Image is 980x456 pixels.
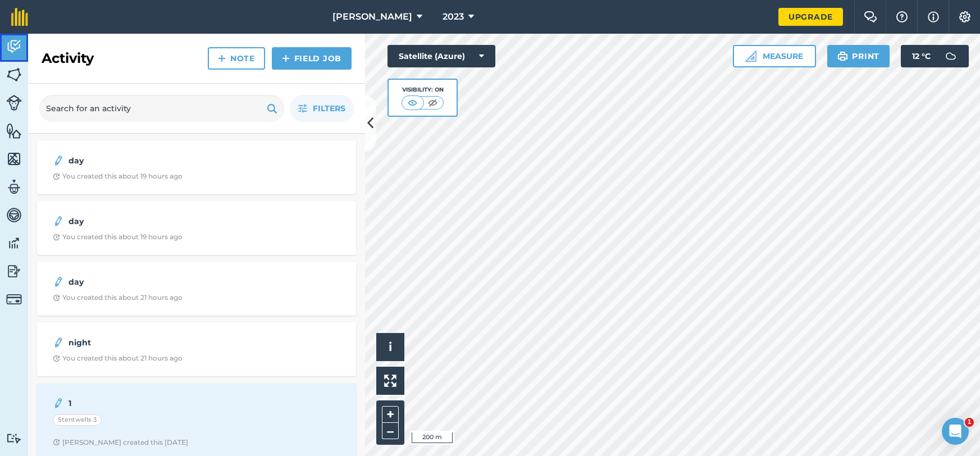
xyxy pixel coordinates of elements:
img: fieldmargin Logo [11,8,28,26]
img: svg+xml;base64,PD94bWwgdmVyc2lvbj0iMS4wIiBlbmNvZGluZz0idXRmLTgiPz4KPCEtLSBHZW5lcmF0b3I6IEFkb2JlIE... [6,263,22,280]
a: dayClock with arrow pointing clockwiseYou created this about 21 hours ago [44,268,349,309]
img: svg+xml;base64,PD94bWwgdmVyc2lvbj0iMS4wIiBlbmNvZGluZz0idXRmLTgiPz4KPCEtLSBHZW5lcmF0b3I6IEFkb2JlIE... [6,207,22,224]
img: svg+xml;base64,PHN2ZyB4bWxucz0iaHR0cDovL3d3dy53My5vcmcvMjAwMC9zdmciIHdpZHRoPSI1NiIgaGVpZ2h0PSI2MC... [6,151,22,167]
span: i [389,340,392,354]
button: 12 °C [901,45,969,67]
a: Upgrade [778,8,843,26]
button: Satellite (Azure) [388,45,495,67]
img: svg+xml;base64,PHN2ZyB4bWxucz0iaHR0cDovL3d3dy53My5vcmcvMjAwMC9zdmciIHdpZHRoPSIxNCIgaGVpZ2h0PSIyNC... [218,52,226,65]
div: Visibility: On [402,85,444,94]
span: 1 [965,418,974,427]
iframe: Intercom live chat [942,418,969,445]
strong: day [69,215,247,227]
h2: Activity [42,49,94,67]
div: You created this about 19 hours ago [53,232,183,241]
img: svg+xml;base64,PHN2ZyB4bWxucz0iaHR0cDovL3d3dy53My5vcmcvMjAwMC9zdmciIHdpZHRoPSI1MCIgaGVpZ2h0PSI0MC... [426,97,440,108]
img: Four arrows, one pointing top left, one top right, one bottom right and the last bottom left [384,375,396,387]
a: Note [208,47,265,70]
img: Clock with arrow pointing clockwise [53,355,60,362]
input: Search for an activity [39,95,284,122]
img: A cog icon [958,11,972,22]
strong: day [69,276,247,288]
button: + [382,406,399,423]
img: svg+xml;base64,PHN2ZyB4bWxucz0iaHR0cDovL3d3dy53My5vcmcvMjAwMC9zdmciIHdpZHRoPSIxOSIgaGVpZ2h0PSIyNC... [837,49,848,63]
img: svg+xml;base64,PHN2ZyB4bWxucz0iaHR0cDovL3d3dy53My5vcmcvMjAwMC9zdmciIHdpZHRoPSI1NiIgaGVpZ2h0PSI2MC... [6,122,22,139]
img: svg+xml;base64,PD94bWwgdmVyc2lvbj0iMS4wIiBlbmNvZGluZz0idXRmLTgiPz4KPCEtLSBHZW5lcmF0b3I6IEFkb2JlIE... [53,275,64,289]
span: 2023 [443,10,464,24]
button: Measure [733,45,816,67]
img: svg+xml;base64,PHN2ZyB4bWxucz0iaHR0cDovL3d3dy53My5vcmcvMjAwMC9zdmciIHdpZHRoPSI1NiIgaGVpZ2h0PSI2MC... [6,66,22,83]
img: svg+xml;base64,PD94bWwgdmVyc2lvbj0iMS4wIiBlbmNvZGluZz0idXRmLTgiPz4KPCEtLSBHZW5lcmF0b3I6IEFkb2JlIE... [6,95,22,111]
a: dayClock with arrow pointing clockwiseYou created this about 19 hours ago [44,147,349,188]
img: svg+xml;base64,PD94bWwgdmVyc2lvbj0iMS4wIiBlbmNvZGluZz0idXRmLTgiPz4KPCEtLSBHZW5lcmF0b3I6IEFkb2JlIE... [53,396,64,410]
img: svg+xml;base64,PD94bWwgdmVyc2lvbj0iMS4wIiBlbmNvZGluZz0idXRmLTgiPz4KPCEtLSBHZW5lcmF0b3I6IEFkb2JlIE... [6,38,22,55]
img: svg+xml;base64,PHN2ZyB4bWxucz0iaHR0cDovL3d3dy53My5vcmcvMjAwMC9zdmciIHdpZHRoPSIxNyIgaGVpZ2h0PSIxNy... [928,10,939,24]
button: i [376,333,404,361]
a: Field Job [272,47,352,70]
img: svg+xml;base64,PD94bWwgdmVyc2lvbj0iMS4wIiBlbmNvZGluZz0idXRmLTgiPz4KPCEtLSBHZW5lcmF0b3I6IEFkb2JlIE... [6,433,22,444]
div: Stentwells 3 [53,414,102,426]
img: svg+xml;base64,PD94bWwgdmVyc2lvbj0iMS4wIiBlbmNvZGluZz0idXRmLTgiPz4KPCEtLSBHZW5lcmF0b3I6IEFkb2JlIE... [6,291,22,307]
a: 1Stentwells 3Clock with arrow pointing clockwise[PERSON_NAME] created this [DATE] [44,390,349,454]
img: svg+xml;base64,PD94bWwgdmVyc2lvbj0iMS4wIiBlbmNvZGluZz0idXRmLTgiPz4KPCEtLSBHZW5lcmF0b3I6IEFkb2JlIE... [6,235,22,252]
img: svg+xml;base64,PD94bWwgdmVyc2lvbj0iMS4wIiBlbmNvZGluZz0idXRmLTgiPz4KPCEtLSBHZW5lcmF0b3I6IEFkb2JlIE... [53,336,64,349]
div: You created this about 19 hours ago [53,172,183,181]
img: svg+xml;base64,PHN2ZyB4bWxucz0iaHR0cDovL3d3dy53My5vcmcvMjAwMC9zdmciIHdpZHRoPSIxNCIgaGVpZ2h0PSIyNC... [282,52,290,65]
img: svg+xml;base64,PD94bWwgdmVyc2lvbj0iMS4wIiBlbmNvZGluZz0idXRmLTgiPz4KPCEtLSBHZW5lcmF0b3I6IEFkb2JlIE... [940,45,962,67]
a: nightClock with arrow pointing clockwiseYou created this about 21 hours ago [44,329,349,370]
span: [PERSON_NAME] [332,10,412,24]
button: Print [827,45,890,67]
img: svg+xml;base64,PD94bWwgdmVyc2lvbj0iMS4wIiBlbmNvZGluZz0idXRmLTgiPz4KPCEtLSBHZW5lcmF0b3I6IEFkb2JlIE... [53,215,64,228]
img: Clock with arrow pointing clockwise [53,439,60,446]
img: svg+xml;base64,PD94bWwgdmVyc2lvbj0iMS4wIiBlbmNvZGluZz0idXRmLTgiPz4KPCEtLSBHZW5lcmF0b3I6IEFkb2JlIE... [6,179,22,195]
button: Filters [290,95,354,122]
img: svg+xml;base64,PHN2ZyB4bWxucz0iaHR0cDovL3d3dy53My5vcmcvMjAwMC9zdmciIHdpZHRoPSI1MCIgaGVpZ2h0PSI0MC... [405,97,420,108]
div: You created this about 21 hours ago [53,354,183,363]
strong: day [69,154,247,167]
img: Clock with arrow pointing clockwise [53,173,60,180]
button: – [382,423,399,439]
img: A question mark icon [895,11,909,22]
a: dayClock with arrow pointing clockwiseYou created this about 19 hours ago [44,208,349,248]
img: Two speech bubbles overlapping with the left bubble in the forefront [864,11,877,22]
img: Clock with arrow pointing clockwise [53,294,60,302]
img: Clock with arrow pointing clockwise [53,234,60,241]
strong: 1 [69,397,247,409]
strong: night [69,336,247,349]
img: svg+xml;base64,PHN2ZyB4bWxucz0iaHR0cDovL3d3dy53My5vcmcvMjAwMC9zdmciIHdpZHRoPSIxOSIgaGVpZ2h0PSIyNC... [267,102,277,115]
div: [PERSON_NAME] created this [DATE] [53,438,188,447]
span: Filters [313,102,345,115]
img: Ruler icon [745,51,756,62]
div: You created this about 21 hours ago [53,293,183,302]
img: svg+xml;base64,PD94bWwgdmVyc2lvbj0iMS4wIiBlbmNvZGluZz0idXRmLTgiPz4KPCEtLSBHZW5lcmF0b3I6IEFkb2JlIE... [53,154,64,167]
span: 12 ° C [912,45,931,67]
